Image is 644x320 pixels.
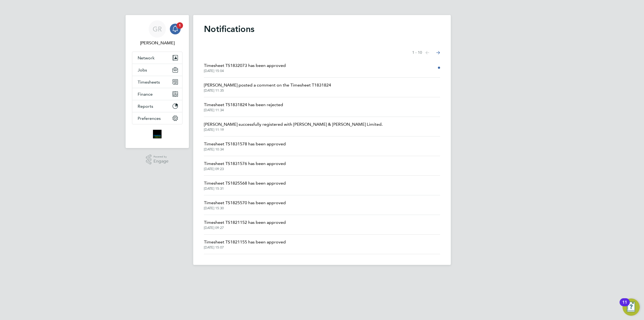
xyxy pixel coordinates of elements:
[204,141,286,147] span: Timesheet TS1831578 has been approved
[204,219,286,226] span: Timesheet TS1821152 has been approved
[204,88,331,93] span: [DATE] 11:35
[204,121,383,128] span: [PERSON_NAME] successfully registered with [PERSON_NAME] & [PERSON_NAME] Limited.
[204,245,286,250] span: [DATE] 15:07
[204,226,286,230] span: [DATE] 09:27
[138,116,161,121] span: Preferences
[204,62,286,73] a: Timesheet TS1832073 has been approved[DATE] 15:04
[204,206,286,210] span: [DATE] 15:30
[204,82,331,93] a: [PERSON_NAME] posted a comment on the Timesheet T1831824[DATE] 11:35
[132,40,182,46] span: Gareth Richardson
[204,141,286,152] a: Timesheet TS1831578 has been approved[DATE] 10:34
[204,200,286,206] span: Timesheet TS1825570 has been approved
[204,69,286,73] span: [DATE] 15:04
[204,102,283,112] a: Timesheet TS1831824 has been rejected[DATE] 11:34
[204,128,383,132] span: [DATE] 11:19
[132,130,182,138] a: Go to home page
[204,167,286,171] span: [DATE] 09:23
[412,50,422,55] span: 1 - 10
[204,160,286,167] span: Timesheet TS1831576 has been approved
[204,24,440,34] h1: Notifications
[132,20,182,46] a: GR[PERSON_NAME]
[204,239,286,245] span: Timesheet TS1821155 has been approved
[138,104,153,109] span: Reports
[138,80,160,85] span: Timesheets
[204,239,286,250] a: Timesheet TS1821155 has been approved[DATE] 15:07
[126,15,189,148] nav: Main navigation
[623,299,640,316] button: Open Resource Center, 11 new notifications
[204,108,283,112] span: [DATE] 11:34
[412,47,440,58] nav: Select page of notifications list
[138,92,153,97] span: Finance
[132,64,182,76] button: Jobs
[132,100,182,112] button: Reports
[138,55,155,60] span: Network
[204,82,331,88] span: [PERSON_NAME] posted a comment on the Timesheet T1831824
[132,112,182,124] button: Preferences
[204,200,286,210] a: Timesheet TS1825570 has been approved[DATE] 15:30
[204,160,286,171] a: Timesheet TS1831576 has been approved[DATE] 09:23
[153,154,169,159] span: Powered by
[153,159,169,164] span: Engage
[132,76,182,88] button: Timesheets
[132,88,182,100] button: Finance
[204,102,283,108] span: Timesheet TS1831824 has been rejected
[177,22,183,29] span: 1
[146,154,169,165] a: Powered byEngage
[138,67,147,73] span: Jobs
[170,20,181,38] a: 1
[204,180,286,186] span: Timesheet TS1825568 has been approved
[153,26,162,33] span: GR
[204,147,286,152] span: [DATE] 10:34
[204,219,286,230] a: Timesheet TS1821152 has been approved[DATE] 09:27
[204,186,286,191] span: [DATE] 15:31
[204,121,383,132] a: [PERSON_NAME] successfully registered with [PERSON_NAME] & [PERSON_NAME] Limited.[DATE] 11:19
[622,302,627,309] div: 11
[132,52,182,64] button: Network
[153,130,162,138] img: bromak-logo-retina.png
[204,62,286,69] span: Timesheet TS1832073 has been approved
[204,180,286,191] a: Timesheet TS1825568 has been approved[DATE] 15:31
